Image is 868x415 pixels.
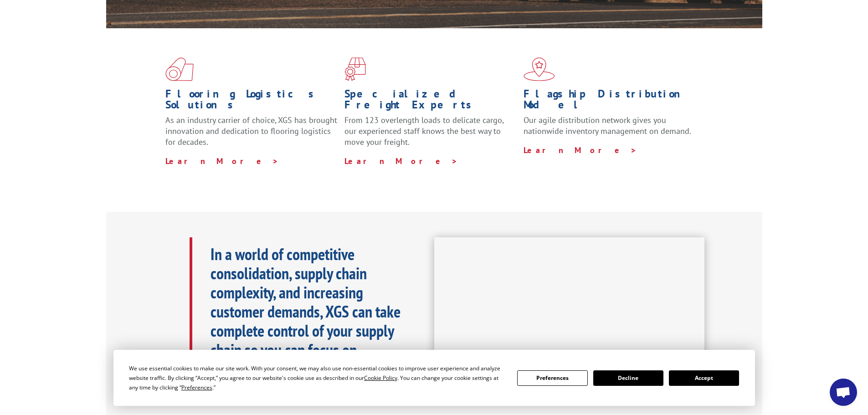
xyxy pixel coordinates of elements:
[113,350,755,406] div: Cookie Consent Prompt
[524,57,555,81] img: xgs-icon-flagship-distribution-model-red
[165,88,338,115] h1: Flooring Logistics Solutions
[165,115,337,147] span: As an industry carrier of choice, XGS has brought innovation and dedication to flooring logistics...
[434,237,704,389] iframe: XGS Logistics Solutions
[344,88,517,115] h1: Specialized Freight Experts
[517,370,587,386] button: Preferences
[165,57,194,81] img: xgs-icon-total-supply-chain-intelligence-red
[344,115,517,155] p: From 123 overlength loads to delicate cargo, our experienced staff knows the best way to move you...
[669,370,739,386] button: Accept
[593,370,663,386] button: Decline
[344,57,366,81] img: xgs-icon-focused-on-flooring-red
[129,364,506,392] div: We use essential cookies to make our site work. With your consent, we may also use non-essential ...
[344,156,458,166] a: Learn More >
[830,379,857,406] a: Open chat
[211,243,401,379] b: In a world of competitive consolidation, supply chain complexity, and increasing customer demands...
[524,145,637,155] a: Learn More >
[364,374,397,382] span: Cookie Policy
[524,88,696,115] h1: Flagship Distribution Model
[181,384,212,391] span: Preferences
[524,115,691,136] span: Our agile distribution network gives you nationwide inventory management on demand.
[165,156,279,166] a: Learn More >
